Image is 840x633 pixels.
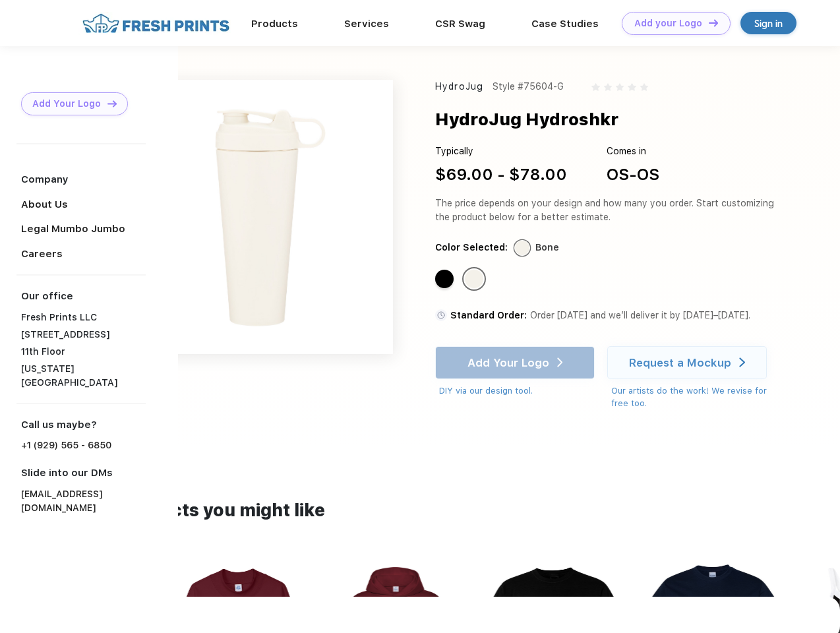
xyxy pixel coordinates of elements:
div: Call us maybe? [21,417,146,433]
div: HydroJug [435,80,483,94]
a: [EMAIL_ADDRESS][DOMAIN_NAME] [21,487,146,515]
a: Sign in [740,12,796,34]
div: Typically [435,144,567,158]
div: Other products you might like [64,498,775,524]
img: white arrow [739,357,745,367]
div: Add your Logo [634,18,702,29]
div: Style #75604-G [493,80,564,94]
img: gray_star.svg [591,83,599,91]
a: Careers [21,248,63,260]
span: Standard Order: [450,310,527,320]
img: gray_star.svg [616,83,624,91]
div: Request a Mockup [629,356,731,369]
div: Black [435,270,454,288]
div: Add Your Logo [32,98,101,109]
img: standard order [435,309,447,321]
img: DT [709,19,718,26]
div: Bone [535,241,559,255]
div: HydroJug Hydroshkr [435,107,618,132]
img: fo%20logo%202.webp [78,12,233,35]
div: Our artists do the work! We revise for free too. [611,384,779,410]
div: Comes in [607,144,659,158]
a: +1 (929) 565 - 6850 [21,438,111,452]
img: func=resize&h=640 [119,80,393,354]
div: Our office [21,289,146,304]
img: gray_star.svg [604,83,612,91]
div: Color Selected: [435,241,508,255]
div: Slide into our DMs [21,466,146,481]
div: Sign in [754,16,783,31]
div: OS-OS [607,163,659,187]
span: Order [DATE] and we’ll deliver it by [DATE]–[DATE]. [530,310,750,320]
img: gray_star.svg [640,83,648,91]
a: Products [251,18,298,30]
div: Company [21,172,146,187]
a: Legal Mumbo Jumbo [21,223,125,235]
img: DT [107,100,117,107]
img: gray_star.svg [628,83,636,91]
div: 11th Floor [21,345,146,359]
div: The price depends on your design and how many you order. Start customizing the product below for ... [435,196,779,224]
div: [US_STATE][GEOGRAPHIC_DATA] [21,362,146,390]
div: $69.00 - $78.00 [435,163,567,187]
div: [STREET_ADDRESS] [21,328,146,342]
a: About Us [21,198,68,210]
div: DIY via our design tool. [439,384,595,398]
div: Fresh Prints LLC [21,311,146,324]
div: Bone [465,270,483,288]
